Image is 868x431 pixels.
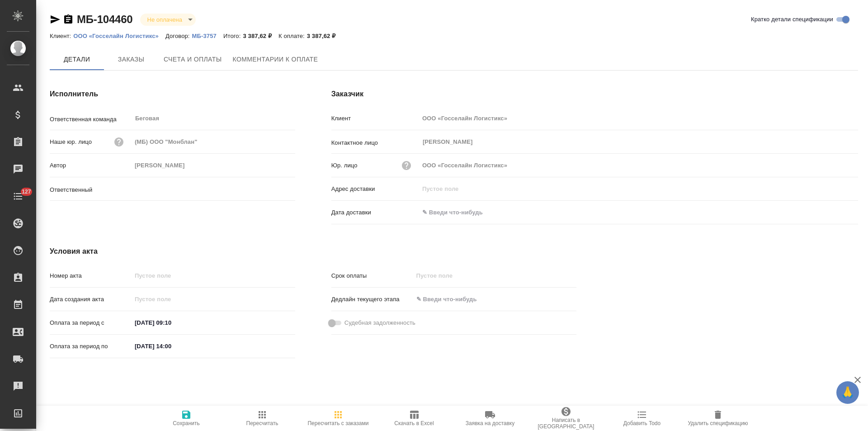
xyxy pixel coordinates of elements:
span: Судебная задолженность [344,318,415,327]
h4: Условия акта [50,246,576,257]
span: Заказы [109,54,153,65]
a: МБ-3757 [192,32,223,39]
p: Дата создания акта [50,295,132,304]
p: 3 387,62 ₽ [307,33,343,39]
p: Наше юр. лицо [50,137,92,147]
input: Пустое поле [132,269,295,282]
p: Ответственный [50,185,132,194]
button: Скопировать ссылку [63,14,74,25]
input: ✎ Введи что-нибудь [413,293,492,306]
input: Пустое поле [419,159,858,172]
p: Клиент: [50,33,73,39]
input: Пустое поле [413,269,492,282]
button: Open [290,188,292,190]
button: Не оплачена [145,16,185,24]
span: 🙏 [840,383,855,402]
h4: Исполнитель [50,89,295,99]
p: МБ-3757 [192,33,223,39]
p: ООО «Госселайн Логистикс» [73,33,165,39]
button: 🙏 [836,381,859,404]
p: Договор: [165,33,192,39]
p: 3 387,62 ₽ [243,33,278,39]
a: МБ-104460 [77,13,133,25]
a: 127 [2,185,34,208]
input: ✎ Введи что-нибудь [132,316,211,329]
a: ООО «Госселайн Логистикс» [73,32,165,39]
p: Номер акта [50,271,132,280]
input: Пустое поле [132,159,295,172]
p: Итого: [223,33,243,39]
p: Контактное лицо [331,138,419,147]
input: Пустое поле [132,293,211,306]
input: Пустое поле [419,112,858,125]
div: Не оплачена [140,14,196,26]
input: ✎ Введи что-нибудь [419,206,498,219]
p: Автор [50,161,132,170]
h4: Заказчик [331,89,858,99]
span: 127 [16,187,37,196]
p: Ответственная команда [50,115,132,124]
p: Оплата за период с [50,318,132,327]
p: Клиент [331,114,419,123]
input: Пустое поле [132,135,295,148]
p: Срок оплаты [331,271,413,280]
input: ✎ Введи что-нибудь [132,340,211,353]
span: Детали [55,54,99,65]
input: Пустое поле [419,182,858,195]
p: Дедлайн текущего этапа [331,295,413,304]
p: Дата доставки [331,208,419,217]
p: Оплата за период по [50,342,132,351]
p: Юр. лицо [331,161,358,170]
p: Адрес доставки [331,185,419,194]
button: Скопировать ссылку для ЯМессенджера [50,14,61,25]
span: Кратко детали спецификации [751,15,833,24]
span: Счета и оплаты [164,54,222,65]
p: К оплате: [278,33,307,39]
span: Комментарии к оплате [233,54,318,65]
